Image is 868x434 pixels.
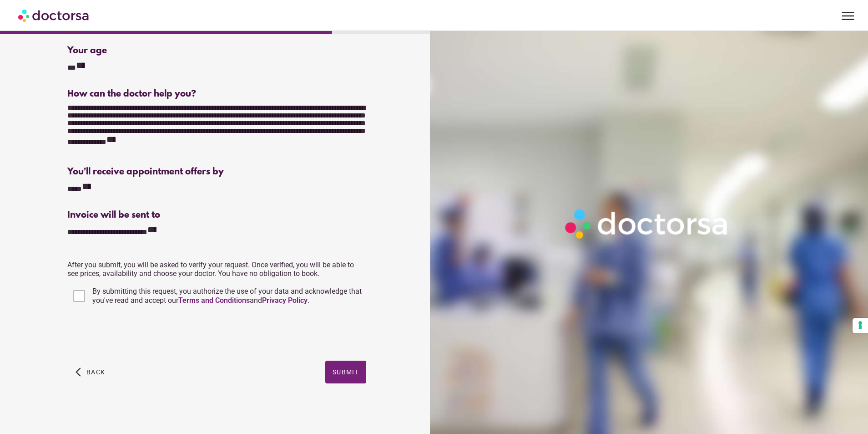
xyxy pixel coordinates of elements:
[853,318,868,333] button: Your consent preferences for tracking technologies
[72,361,109,383] button: arrow_back_ios Back
[333,368,359,376] span: Submit
[67,316,206,352] iframe: reCAPTCHA
[92,287,362,305] span: By submitting this request, you authorize the use of your data and acknowledge that you've read a...
[67,210,366,220] div: Invoice will be sent to
[67,260,366,278] p: After you submit, you will be asked to verify your request. Once verified, you will be able to se...
[67,46,215,56] div: Your age
[86,368,105,376] span: Back
[178,296,250,305] a: Terms and Conditions
[67,167,366,177] div: You'll receive appointment offers by
[67,89,366,99] div: How can the doctor help you?
[18,5,90,26] img: Doctorsa.com
[560,204,734,243] img: Logo-Doctorsa-trans-White-partial-flat.png
[262,296,308,305] a: Privacy Policy
[325,361,366,383] button: Submit
[839,7,857,25] span: menu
